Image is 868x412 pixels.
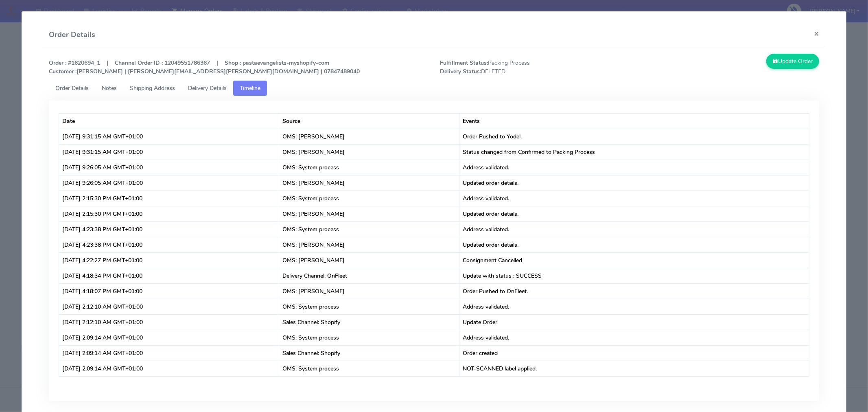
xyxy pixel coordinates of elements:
[279,129,459,144] td: OMS: [PERSON_NAME]
[59,113,279,129] th: Date
[102,84,117,92] span: Notes
[49,29,95,40] h4: Order Details
[59,268,279,283] td: [DATE] 4:18:34 PM GMT+01:00
[459,206,809,221] td: Updated order details.
[279,330,459,345] td: OMS: System process
[440,68,481,75] strong: Delivery Status:
[49,59,360,75] strong: Order : #1620694_1 | Channel Order ID : 12049551786367 | Shop : pastaevangelists-myshopify-com [P...
[130,84,175,92] span: Shipping Address
[279,113,459,129] th: Source
[59,221,279,237] td: [DATE] 4:23:38 PM GMT+01:00
[279,191,459,206] td: OMS: System process
[59,330,279,345] td: [DATE] 2:09:14 AM GMT+01:00
[59,129,279,144] td: [DATE] 9:31:15 AM GMT+01:00
[279,175,459,191] td: OMS: [PERSON_NAME]
[59,144,279,160] td: [DATE] 9:31:15 AM GMT+01:00
[279,299,459,314] td: OMS: System process
[59,314,279,330] td: [DATE] 2:12:10 AM GMT+01:00
[459,113,809,129] th: Events
[459,268,809,283] td: Update with status : SUCCESS
[55,84,89,92] span: Order Details
[459,283,809,299] td: Order Pushed to OnFleet.
[240,84,260,92] span: Timeline
[59,299,279,314] td: [DATE] 2:12:10 AM GMT+01:00
[279,144,459,160] td: OMS: [PERSON_NAME]
[279,361,459,376] td: OMS: System process
[279,206,459,221] td: OMS: [PERSON_NAME]
[59,361,279,376] td: [DATE] 2:09:14 AM GMT+01:00
[459,175,809,191] td: Updated order details.
[59,160,279,175] td: [DATE] 9:26:05 AM GMT+01:00
[807,23,826,44] button: Close
[59,283,279,299] td: [DATE] 4:18:07 PM GMT+01:00
[459,144,809,160] td: Status changed from Confirmed to Packing Process
[459,330,809,345] td: Address validated.
[279,345,459,361] td: Sales Channel: Shopify
[279,252,459,268] td: OMS: [PERSON_NAME]
[440,59,488,67] strong: Fulfillment Status:
[59,175,279,191] td: [DATE] 9:26:05 AM GMT+01:00
[279,283,459,299] td: OMS: [PERSON_NAME]
[459,237,809,252] td: Updated order details.
[459,252,809,268] td: Consignment Cancelled
[459,361,809,376] td: NOT-SCANNED label applied.
[279,268,459,283] td: Delivery Channel: OnFleet
[766,54,819,69] button: Update Order
[279,160,459,175] td: OMS: System process
[459,191,809,206] td: Address validated.
[59,191,279,206] td: [DATE] 2:15:30 PM GMT+01:00
[279,221,459,237] td: OMS: System process
[459,221,809,237] td: Address validated.
[459,129,809,144] td: Order Pushed to Yodel.
[434,59,630,76] span: Packing Process DELETED
[49,81,819,96] ul: Tabs
[49,68,77,75] strong: Customer :
[59,345,279,361] td: [DATE] 2:09:14 AM GMT+01:00
[188,84,227,92] span: Delivery Details
[459,160,809,175] td: Address validated.
[59,252,279,268] td: [DATE] 4:22:27 PM GMT+01:00
[59,206,279,221] td: [DATE] 2:15:30 PM GMT+01:00
[459,299,809,314] td: Address validated.
[59,237,279,252] td: [DATE] 4:23:38 PM GMT+01:00
[459,314,809,330] td: Update Order
[459,345,809,361] td: Order created
[279,314,459,330] td: Sales Channel: Shopify
[279,237,459,252] td: OMS: [PERSON_NAME]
